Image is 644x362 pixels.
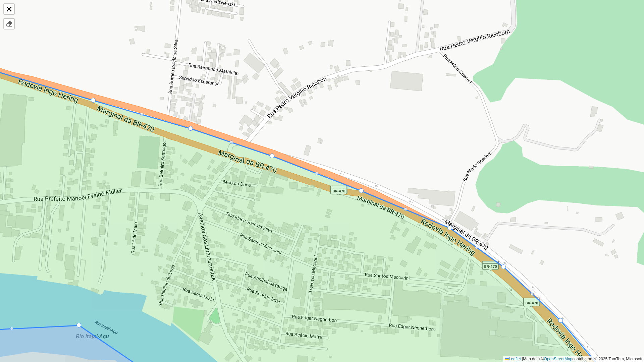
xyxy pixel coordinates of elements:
[4,4,14,14] a: Abrir mapa em tela cheia
[522,357,523,361] span: |
[4,19,14,29] div: Remover camada(s)
[544,357,573,361] a: OpenStreetMap
[503,356,644,362] div: Map data © contributors,© 2025 TomTom, Microsoft
[505,357,521,361] a: Leaflet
